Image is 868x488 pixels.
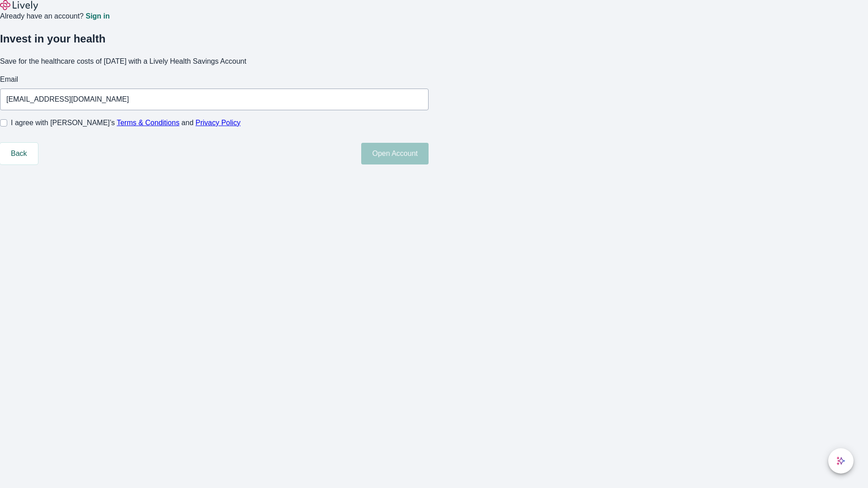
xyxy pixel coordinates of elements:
button: chat [828,448,854,474]
span: I agree with [PERSON_NAME]’s and [11,117,241,128]
svg: Lively AI Assistant [836,456,845,465]
a: Terms & Conditions [117,119,179,127]
a: Sign in [85,13,109,20]
a: Privacy Policy [196,119,241,127]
